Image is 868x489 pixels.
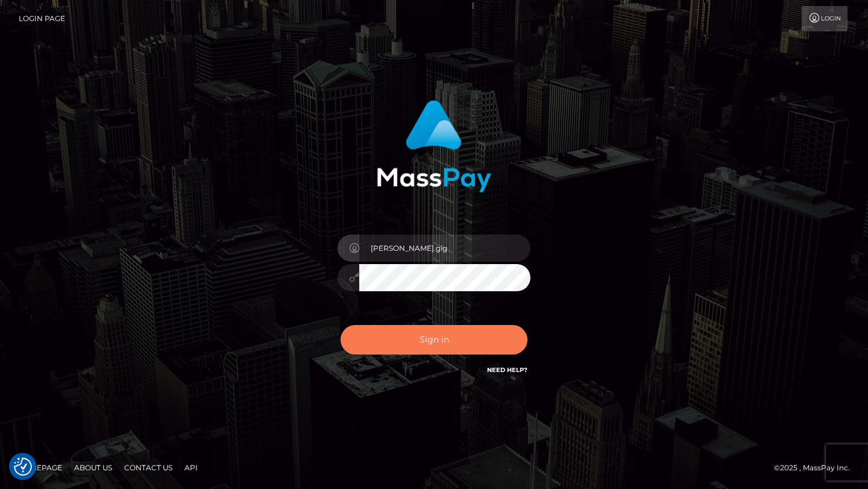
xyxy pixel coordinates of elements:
img: Revisit consent button [14,458,32,476]
button: Sign in [341,325,527,355]
a: Login Page [19,6,65,31]
a: Need Help? [487,366,527,374]
a: About Us [69,458,117,477]
a: API [180,458,203,477]
div: © 2025 , MassPay Inc. [774,461,859,475]
img: MassPay Login [377,100,491,192]
input: Username... [359,235,530,262]
a: Login [802,6,848,31]
button: Consent Preferences [14,458,32,476]
a: Homepage [13,458,67,477]
a: Contact Us [119,458,177,477]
